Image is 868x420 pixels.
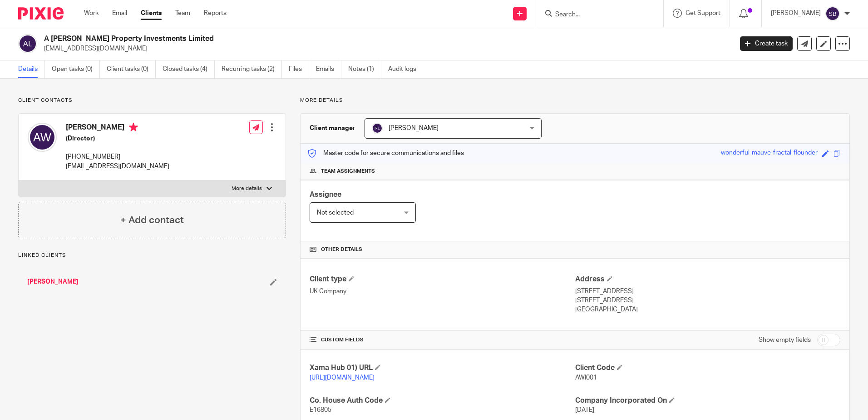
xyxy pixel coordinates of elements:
[232,185,262,192] p: More details
[310,407,331,413] span: E16805
[686,10,720,16] span: Get Support
[129,123,138,132] i: Primary
[44,44,726,53] p: [EMAIL_ADDRESS][DOMAIN_NAME]
[18,252,286,259] p: Linked clients
[310,363,575,373] h4: Xama Hub 01) URL
[66,123,169,134] h4: [PERSON_NAME]
[310,191,341,198] span: Assignee
[66,152,169,161] p: [PHONE_NUMBER]
[307,149,464,158] p: Master code for secure communications and files
[310,336,575,344] h4: CUSTOM FIELDS
[28,123,57,152] img: svg%3E
[18,7,64,20] img: Pixie
[44,34,590,44] h2: A [PERSON_NAME] Property Investments Limited
[66,134,169,143] h5: (Director)
[554,11,636,19] input: Search
[825,6,840,21] img: svg%3E
[575,407,594,413] span: [DATE]
[66,162,169,171] p: [EMAIL_ADDRESS][DOMAIN_NAME]
[18,34,37,53] img: svg%3E
[310,287,575,296] p: UK Company
[575,296,840,305] p: [STREET_ADDRESS]
[300,97,850,104] p: More details
[388,60,423,78] a: Audit logs
[141,9,162,18] a: Clients
[84,9,99,18] a: Work
[52,60,100,78] a: Open tasks (0)
[575,363,840,373] h4: Client Code
[289,60,309,78] a: Files
[321,246,362,253] span: Other details
[321,168,375,175] span: Team assignments
[575,396,840,405] h4: Company Incorporated On
[27,277,79,286] a: [PERSON_NAME]
[120,213,184,227] h4: + Add contact
[575,305,840,314] p: [GEOGRAPHIC_DATA]
[175,9,190,18] a: Team
[107,60,156,78] a: Client tasks (0)
[771,9,821,18] p: [PERSON_NAME]
[18,97,286,104] p: Client contacts
[389,125,439,131] span: [PERSON_NAME]
[310,396,575,405] h4: Co. House Auth Code
[759,335,811,345] label: Show empty fields
[18,60,45,78] a: Details
[310,275,575,284] h4: Client type
[740,36,793,51] a: Create task
[204,9,227,18] a: Reports
[575,287,840,296] p: [STREET_ADDRESS]
[575,375,597,381] span: AWI001
[222,60,282,78] a: Recurring tasks (2)
[316,60,341,78] a: Emails
[112,9,127,18] a: Email
[721,148,818,159] div: wonderful-mauve-fractal-flounder
[310,124,355,133] h3: Client manager
[317,210,354,216] span: Not selected
[163,60,215,78] a: Closed tasks (4)
[348,60,381,78] a: Notes (1)
[575,275,840,284] h4: Address
[372,123,383,134] img: svg%3E
[310,375,375,381] a: [URL][DOMAIN_NAME]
